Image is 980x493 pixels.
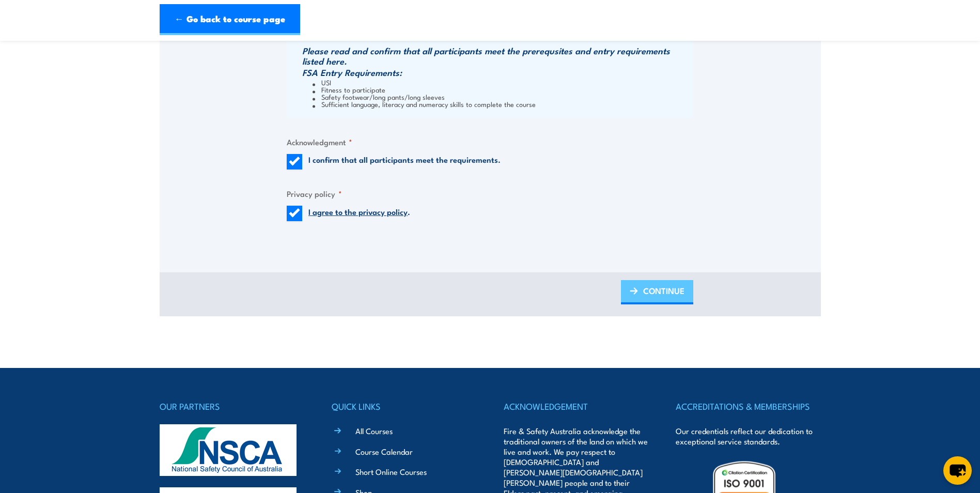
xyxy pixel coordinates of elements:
h4: ACKNOWLEDGEMENT [504,399,648,413]
a: CONTINUE [621,280,693,304]
span: CONTINUE [643,277,685,304]
h4: OUR PARTNERS [160,399,304,413]
img: nsca-logo-footer [160,424,297,476]
h3: Please read and confirm that all participants meet the prerequsites and entry requirements listed... [302,45,691,66]
legend: Acknowledgment [287,136,352,148]
legend: Privacy policy [287,188,342,199]
a: I agree to the privacy policy [308,206,408,217]
li: USI [313,79,691,86]
a: All Courses [355,425,393,436]
li: Safety footwear/long pants/long sleeves [313,93,691,100]
a: Short Online Courses [355,466,427,477]
li: Fitness to participate [313,86,691,93]
p: Our credentials reflect our dedication to exceptional service standards. [676,426,820,446]
h4: ACCREDITATIONS & MEMBERSHIPS [676,399,820,413]
label: . [308,206,410,221]
a: Course Calendar [355,446,413,457]
label: I confirm that all participants meet the requirements. [308,154,501,170]
h3: FSA Entry Requirements: [302,67,691,78]
h4: QUICK LINKS [332,399,476,413]
button: chat-button [943,456,972,485]
a: ← Go back to course page [160,4,300,35]
li: Sufficient language, literacy and numeracy skills to complete the course [313,100,691,107]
